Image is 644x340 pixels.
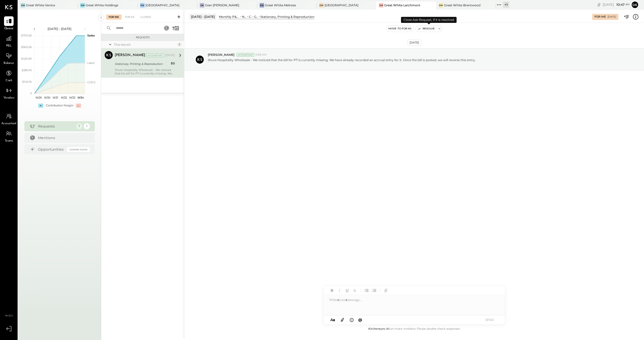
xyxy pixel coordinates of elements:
text: W31 [53,96,58,99]
div: Mentions [38,135,87,140]
div: GW [260,3,264,8]
div: 1 [84,123,90,129]
div: Close Ask Request, if it is resolved [401,17,457,23]
a: Vendors [0,86,17,100]
div: GW [439,3,443,8]
text: W30 [44,96,50,99]
div: General & Administrative Expenses [254,15,258,19]
div: Gran [PERSON_NAME] [205,3,239,7]
div: NON-LABOR OPERATING EXPENSES [242,15,246,19]
div: Stationary, Printing & Reproduction [260,15,314,19]
div: - [76,104,81,108]
span: @ [358,317,362,322]
div: [PERSON_NAME] [115,53,145,58]
div: Great White Larchmont [384,3,420,7]
p: Shure Hospitality Wholesale - We noticed that the bill for P7 is currently missing. We have alrea... [208,58,476,66]
button: Resolve [416,26,437,32]
div: copy link [596,2,601,7]
div: Great White Melrose [265,3,296,7]
a: Cash [0,68,17,83]
span: Accountant [1,121,17,126]
div: For KS [123,15,137,20]
button: Ordered List [371,287,377,294]
text: $140.1K [22,80,32,83]
text: Labor [87,61,95,65]
div: [DATE] [603,2,630,7]
a: Teams [0,129,17,143]
text: $700.3K [21,34,32,37]
div: $0 [171,61,175,66]
div: GW [319,3,324,8]
div: 1 [76,123,82,129]
div: [GEOGRAPHIC_DATA] [325,3,358,7]
text: W34 [77,96,84,99]
span: Cash [6,78,12,83]
text: W33 [69,96,75,99]
text: COGS [87,80,96,84]
div: + [38,104,43,108]
span: 6:58 AM [256,53,267,57]
div: 1 [177,42,181,47]
div: GW [379,3,383,8]
text: Sales [87,34,95,37]
div: Shure Hospitality Wholesale - We noticed that the bill for P7 is currently missing. We have alrea... [115,68,175,75]
text: $560.2K [21,45,32,49]
button: Move to for ks [386,26,414,32]
span: P&L [6,44,12,48]
div: Accountant [236,53,254,57]
div: Coming Soon [67,147,90,152]
div: [DATE] [608,15,616,19]
div: Requests [104,36,182,39]
button: @ [357,317,364,323]
div: [DATE] - [DATE] [189,14,216,20]
div: GW [80,3,85,8]
text: W29 [35,96,42,99]
text: $420.2K [21,57,32,60]
div: CONTROLLABLE EXPENSES [249,15,252,19]
span: Teams [5,139,13,143]
span: a [333,317,335,322]
a: Accountant [0,111,17,126]
div: GB [200,3,204,8]
a: Queue [0,16,17,31]
div: Requests [38,124,74,129]
div: This Month [114,42,176,47]
div: Monthly P&L Comparison [219,15,239,19]
span: Balance [4,61,14,66]
div: For Me [106,15,122,20]
div: Contribution Margin [46,104,73,108]
button: Underline [344,287,350,294]
span: [PERSON_NAME] [208,53,234,57]
span: Queue [4,26,14,31]
div: For Me [594,15,606,19]
a: P&L [0,34,17,48]
button: Bold [329,287,335,294]
a: Balance [0,51,17,66]
button: Unordered List [363,287,370,294]
div: Accountant [146,54,164,57]
div: Great White Venice [26,3,55,7]
div: [DATE] [407,39,421,46]
text: $280.1K [22,68,32,72]
div: Opportunities [38,147,65,152]
div: Stationary, Printing & Reproduction [115,61,169,66]
span: Vendors [4,96,14,100]
text: W32 [61,96,67,99]
div: GW [21,3,25,8]
div: Great White Holdings [86,3,118,7]
button: Aa [329,317,337,323]
div: + 1 [503,2,509,8]
div: [GEOGRAPHIC_DATA] [145,3,179,7]
div: Great White Brentwood [444,3,480,7]
button: De [631,1,639,9]
div: GW [140,3,145,8]
div: [DATE] - [DATE] [38,27,81,31]
button: Add URL [383,287,389,294]
div: [DATE] [165,53,175,57]
text: 0 [30,92,32,95]
button: Italic [336,287,343,294]
button: Strikethrough [351,287,358,294]
div: Closed [138,15,153,20]
button: SEND [480,316,500,323]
